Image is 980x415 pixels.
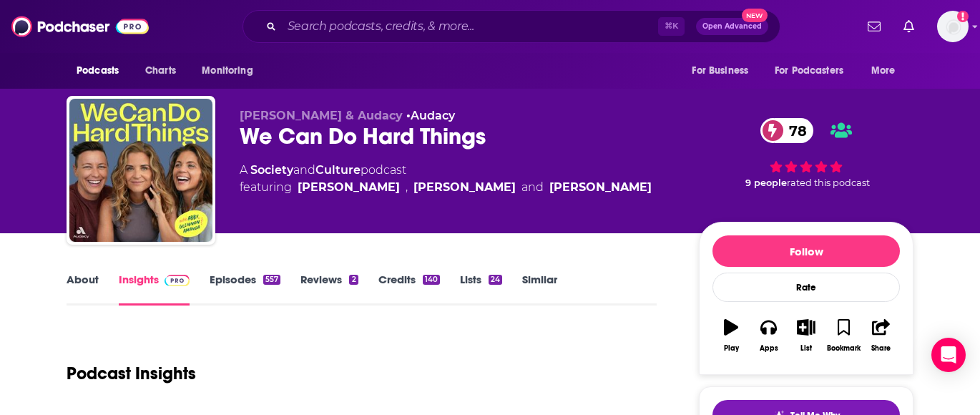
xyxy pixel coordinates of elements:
div: Bookmark [827,344,861,353]
a: Audacy [411,109,455,122]
a: 78 [760,118,814,143]
svg: Add a profile image [957,11,969,22]
button: Follow [712,235,900,267]
a: Credits140 [378,273,440,306]
a: Abby Wambach [413,179,516,196]
div: 24 [489,275,502,285]
div: Play [724,344,739,353]
a: Episodes557 [210,273,280,306]
a: Lists24 [460,273,502,306]
div: 78 9 peoplerated this podcast [699,109,913,197]
span: Podcasts [77,61,119,81]
button: List [788,310,825,361]
div: Rate [712,273,900,302]
button: open menu [861,57,913,84]
button: Bookmark [825,310,862,361]
div: 557 [263,275,280,285]
input: Search podcasts, credits, & more... [282,15,658,38]
a: About [67,273,99,306]
span: Charts [145,61,176,81]
img: Podchaser - Follow, Share and Rate Podcasts [11,13,149,40]
span: Open Advanced [702,23,762,30]
div: Share [871,344,891,353]
button: open menu [67,57,137,84]
a: Glennon Doyle [298,179,400,196]
h1: Podcast Insights [67,363,196,384]
span: ⌘ K [658,17,685,36]
span: 9 people [745,177,787,188]
a: Show notifications dropdown [862,14,886,39]
div: Apps [760,344,778,353]
a: Amanda Doyle [549,179,652,196]
div: List [800,344,812,353]
button: Show profile menu [937,11,969,42]
div: 140 [423,275,440,285]
a: Show notifications dropdown [898,14,920,39]
span: More [871,61,896,81]
img: User Profile [937,11,969,42]
a: InsightsPodchaser Pro [119,273,190,306]
span: , [406,179,408,196]
a: Culture [315,163,361,177]
a: Charts [136,57,185,84]
div: Search podcasts, credits, & more... [242,10,780,43]
span: and [521,179,544,196]
a: Reviews2 [300,273,358,306]
span: For Podcasters [775,61,843,81]
span: featuring [240,179,652,196]
img: Podchaser Pro [165,275,190,286]
span: rated this podcast [787,177,870,188]
span: New [742,9,768,22]
a: Similar [522,273,557,306]
button: Share [863,310,900,361]
a: Society [250,163,293,177]
img: We Can Do Hard Things [69,99,212,242]
button: open menu [192,57,271,84]
span: 78 [775,118,814,143]
span: [PERSON_NAME] & Audacy [240,109,403,122]
div: A podcast [240,162,652,196]
span: For Business [692,61,748,81]
div: 2 [349,275,358,285]
button: open menu [765,57,864,84]
div: Open Intercom Messenger [931,338,966,372]
button: Play [712,310,750,361]
button: Apps [750,310,787,361]
span: and [293,163,315,177]
button: open menu [682,57,766,84]
button: Open AdvancedNew [696,18,768,35]
span: Monitoring [202,61,253,81]
span: Logged in as emma.garth [937,11,969,42]
span: • [406,109,455,122]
